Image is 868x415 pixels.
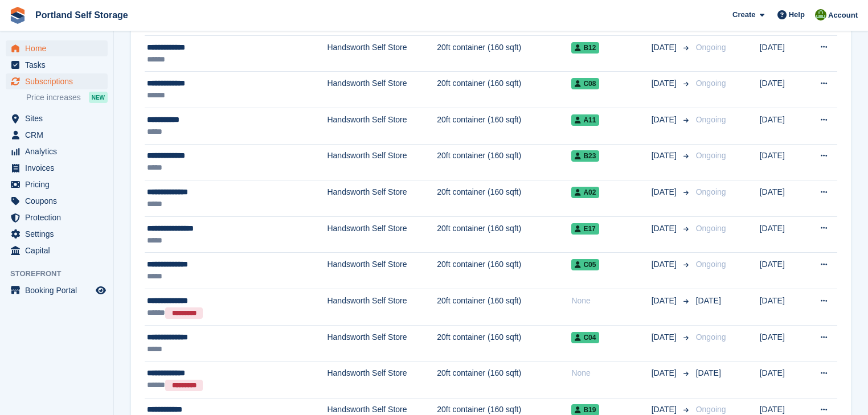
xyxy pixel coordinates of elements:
[6,282,108,298] a: menu
[6,160,108,176] a: menu
[437,72,571,108] td: 20ft container (160 sqft)
[652,42,679,54] span: [DATE]
[696,115,726,124] span: Ongoing
[571,187,599,198] span: A02
[25,193,93,209] span: Coupons
[652,295,679,307] span: [DATE]
[732,9,755,20] span: Create
[437,180,571,217] td: 20ft container (160 sqft)
[571,367,651,379] div: None
[6,57,108,73] a: menu
[760,72,805,108] td: [DATE]
[696,332,726,342] span: Ongoing
[89,92,108,103] div: NEW
[437,144,571,180] td: 20ft container (160 sqft)
[760,180,805,217] td: [DATE]
[760,253,805,289] td: [DATE]
[437,361,571,398] td: 20ft container (160 sqft)
[652,223,679,235] span: [DATE]
[6,243,108,258] a: menu
[696,368,721,377] span: [DATE]
[25,282,93,298] span: Booking Portal
[696,43,726,52] span: Ongoing
[828,10,858,21] span: Account
[94,283,108,297] a: Preview store
[652,114,679,126] span: [DATE]
[25,57,93,73] span: Tasks
[696,224,726,233] span: Ongoing
[327,253,437,289] td: Handsworth Self Store
[437,253,571,289] td: 20ft container (160 sqft)
[327,72,437,108] td: Handsworth Self Store
[327,361,437,398] td: Handsworth Self Store
[652,367,679,379] span: [DATE]
[652,77,679,89] span: [DATE]
[327,216,437,253] td: Handsworth Self Store
[571,332,599,343] span: C04
[25,176,93,192] span: Pricing
[6,40,108,56] a: menu
[327,144,437,180] td: Handsworth Self Store
[696,296,721,305] span: [DATE]
[6,127,108,143] a: menu
[789,9,805,20] span: Help
[437,289,571,326] td: 20ft container (160 sqft)
[760,289,805,326] td: [DATE]
[6,143,108,159] a: menu
[327,326,437,362] td: Handsworth Self Store
[696,187,726,196] span: Ongoing
[571,259,599,270] span: C05
[760,35,805,72] td: [DATE]
[25,40,93,56] span: Home
[327,289,437,326] td: Handsworth Self Store
[760,144,805,180] td: [DATE]
[696,260,726,269] span: Ongoing
[571,295,651,307] div: None
[25,127,93,143] span: CRM
[25,226,93,242] span: Settings
[760,216,805,253] td: [DATE]
[9,7,26,24] img: stora-icon-8386f47178a22dfd0bd8f6a31ec36ba5ce8667c1dd55bd0f319d3a0aa187defe.svg
[571,114,599,126] span: A11
[652,331,679,343] span: [DATE]
[6,110,108,126] a: menu
[652,150,679,162] span: [DATE]
[6,73,108,89] a: menu
[571,150,599,162] span: B23
[25,110,93,126] span: Sites
[327,108,437,145] td: Handsworth Self Store
[760,361,805,398] td: [DATE]
[25,73,93,89] span: Subscriptions
[327,35,437,72] td: Handsworth Self Store
[571,42,599,54] span: B12
[760,108,805,145] td: [DATE]
[6,176,108,192] a: menu
[815,9,826,20] img: Sue Wolfendale
[26,92,81,103] span: Price increases
[652,258,679,270] span: [DATE]
[6,226,108,242] a: menu
[25,209,93,225] span: Protection
[437,326,571,362] td: 20ft container (160 sqft)
[25,160,93,176] span: Invoices
[26,91,108,104] a: Price increases NEW
[760,326,805,362] td: [DATE]
[327,180,437,217] td: Handsworth Self Store
[571,78,599,89] span: C08
[437,108,571,145] td: 20ft container (160 sqft)
[652,186,679,198] span: [DATE]
[696,151,726,160] span: Ongoing
[6,209,108,225] a: menu
[10,268,113,280] span: Storefront
[437,216,571,253] td: 20ft container (160 sqft)
[31,6,133,24] a: Portland Self Storage
[437,35,571,72] td: 20ft container (160 sqft)
[571,223,599,235] span: E17
[696,79,726,88] span: Ongoing
[25,143,93,159] span: Analytics
[25,243,93,258] span: Capital
[696,405,726,414] span: Ongoing
[6,193,108,209] a: menu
